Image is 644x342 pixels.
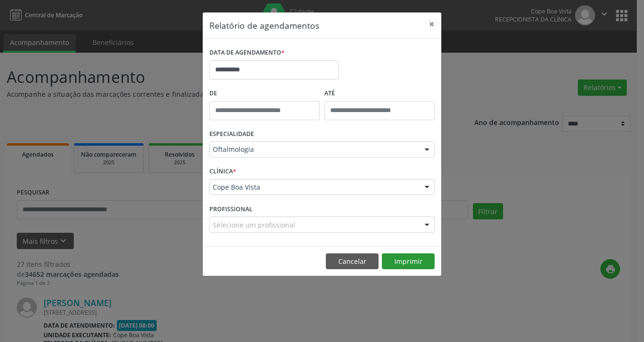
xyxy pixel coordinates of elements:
[213,145,415,154] span: Oftalmologia
[209,127,254,142] label: ESPECIALIDADE
[422,12,441,36] button: Close
[213,220,295,230] span: Selecione um profissional
[382,253,435,270] button: Imprimir
[209,202,253,217] label: PROFISSIONAL
[213,182,415,192] span: Cope Boa Vista
[209,86,320,101] label: De
[209,46,285,60] label: DATA DE AGENDAMENTO
[326,253,379,270] button: Cancelar
[209,19,319,32] h5: Relatório de agendamentos
[209,164,236,179] label: CLÍNICA
[324,86,435,101] label: ATÉ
